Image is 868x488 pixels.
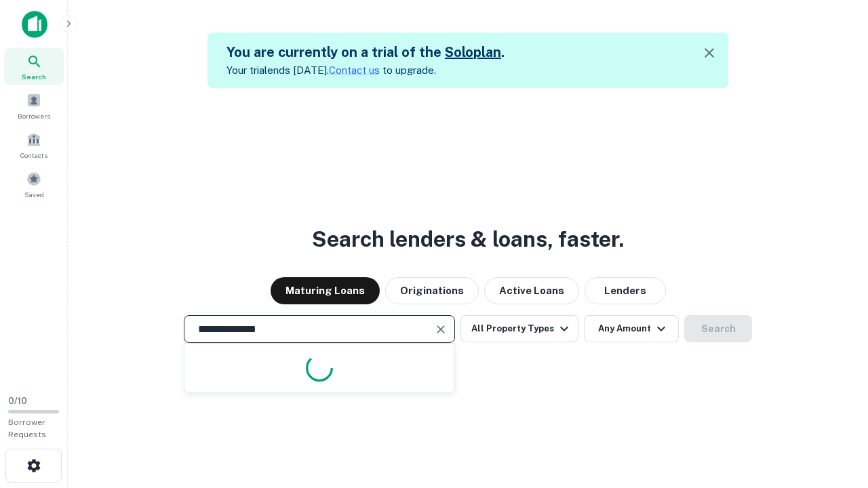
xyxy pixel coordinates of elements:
img: capitalize-icon.png [22,11,47,38]
button: Any Amount [584,315,679,342]
button: Active Loans [484,277,579,304]
span: 0 / 10 [8,396,27,406]
span: Borrowers [18,110,50,121]
a: Saved [4,166,64,203]
a: Contact us [329,64,380,76]
iframe: Chat Widget [800,380,868,445]
span: Borrower Requests [8,418,46,439]
span: Search [22,71,46,82]
button: Lenders [585,277,666,304]
a: Soloplan [445,44,501,60]
h5: You are currently on a trial of the . [226,42,505,62]
button: All Property Types [460,315,578,342]
button: Maturing Loans [271,277,380,304]
span: Saved [24,189,44,200]
h3: Search lenders & loans, faster. [312,223,624,256]
button: Originations [385,277,479,304]
a: Search [4,48,64,85]
a: Borrowers [4,87,64,124]
span: Contacts [20,150,47,161]
p: Your trial ends [DATE]. to upgrade. [226,62,505,79]
button: Clear [431,320,450,339]
a: Contacts [4,127,64,163]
